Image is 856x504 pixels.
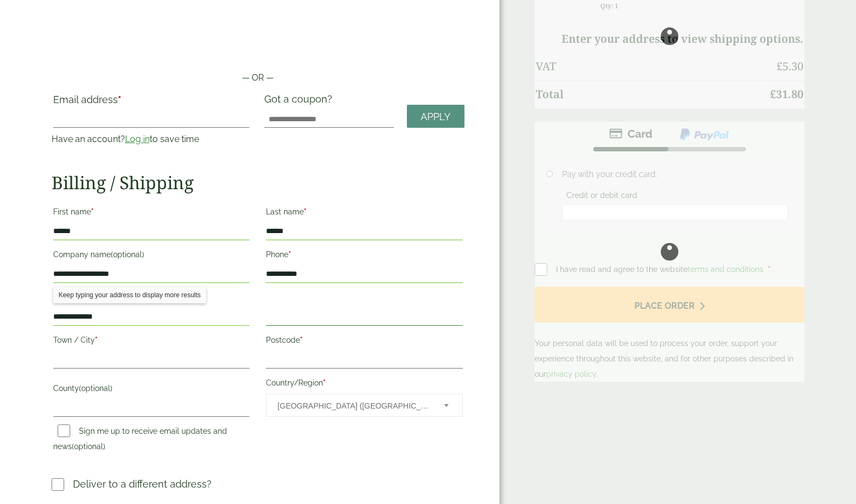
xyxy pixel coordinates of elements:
[264,93,337,110] label: Got a coupon?
[79,384,112,393] span: (optional)
[266,247,462,265] label: Phone
[111,250,144,259] span: (optional)
[52,133,251,146] p: Have an account? to save time
[72,442,105,451] span: (optional)
[288,250,291,259] abbr: required
[266,204,462,223] label: Last name
[266,394,462,417] span: Country/Region
[52,172,464,193] h2: Billing / Shipping
[53,247,250,265] label: Company name
[53,381,250,399] label: County
[266,375,462,394] label: Country/Region
[52,71,464,84] p: — OR —
[125,134,150,144] a: Log in
[118,94,121,105] abbr: required
[53,332,250,351] label: Town / City
[421,111,451,123] span: Apply
[266,332,462,351] label: Postcode
[323,378,326,387] abbr: required
[407,105,464,128] a: Apply
[53,287,206,303] div: Keep typing your address to display more results
[73,477,212,491] p: Deliver to a different address?
[95,336,98,344] abbr: required
[277,394,429,417] span: United Kingdom (UK)
[300,336,303,344] abbr: required
[53,95,250,110] label: Email address
[52,36,464,58] iframe: Secure payment button frame
[53,427,227,454] label: Sign me up to receive email updates and news
[53,204,250,223] label: First name
[304,207,307,216] abbr: required
[91,207,94,216] abbr: required
[58,424,70,437] input: Sign me up to receive email updates and news(optional)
